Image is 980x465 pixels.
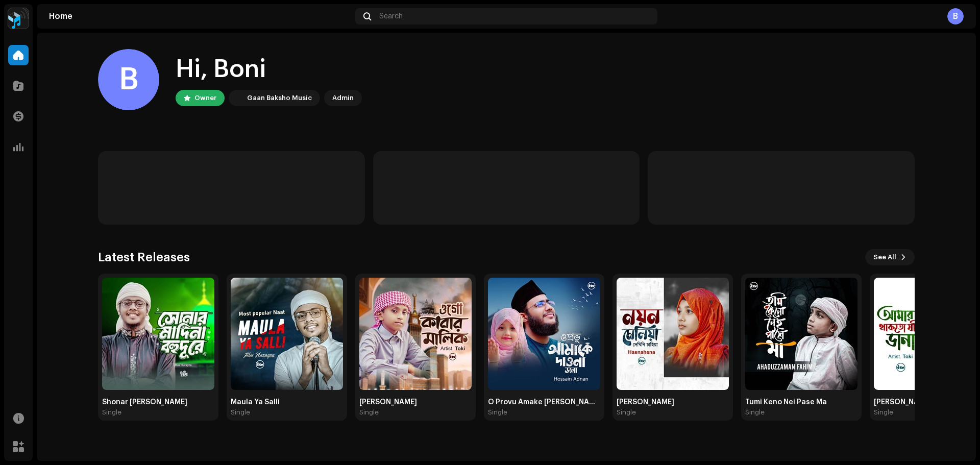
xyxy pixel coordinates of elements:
div: [PERSON_NAME] [359,398,472,406]
div: O Provu Amake [PERSON_NAME] [488,398,600,406]
div: Owner [194,92,216,104]
img: d82f3f5f-ae1c-4603-8663-942f3abd18da [745,278,857,390]
div: Gaan Baksho Music [247,92,312,104]
div: Maula Ya Salli [231,398,343,406]
div: Single [874,408,893,417]
div: Home [49,12,351,20]
button: See All [865,249,915,265]
div: Single [102,408,121,417]
div: Hi, Boni [176,53,362,86]
img: 6b6f5cc1-5777-4713-91c3-a27bbba3e6a6 [617,278,729,390]
div: Single [359,408,379,417]
img: 0719070f-6066-4fbc-a947-af6c76ea09e9 [359,278,472,390]
span: See All [873,247,896,267]
img: 2dae3d76-597f-44f3-9fef-6a12da6d2ece [8,8,29,29]
img: 9ad8c523-81ec-48a2-9ca6-b436643e6e9a [488,278,600,390]
div: Tumi Keno Nei Pase Ma [745,398,857,406]
div: Single [745,408,765,417]
img: 2dae3d76-597f-44f3-9fef-6a12da6d2ece [231,92,243,104]
div: Shonar [PERSON_NAME] [102,398,214,406]
div: Single [231,408,250,417]
div: Single [488,408,507,417]
img: f9e61705-c869-4d08-9310-7aa036e20fc1 [231,278,343,390]
div: B [947,8,964,25]
div: Admin [332,92,354,104]
h3: Latest Releases [98,249,190,265]
div: Single [617,408,636,417]
span: Search [379,12,403,20]
img: 100e004d-b65f-4aad-943e-f98671d22071 [102,278,214,390]
div: [PERSON_NAME] [617,398,729,406]
div: B [98,49,159,110]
